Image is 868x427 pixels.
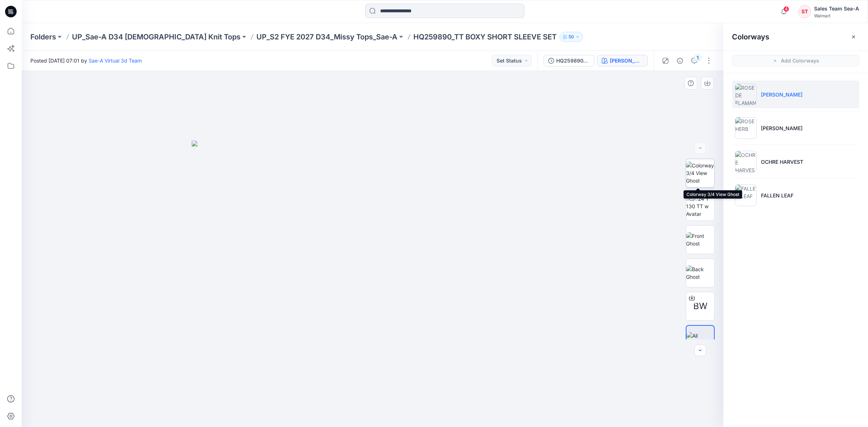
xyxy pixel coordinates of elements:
img: ROSE HERB [735,117,757,139]
a: Sae-A Virtual 3d Team [89,57,142,64]
a: Folders [30,32,56,42]
a: UP_Sae-A D34 [DEMOGRAPHIC_DATA] Knit Tops [72,32,241,42]
p: 50 [569,33,574,41]
p: OCHRE HARVEST [761,158,803,166]
img: All colorways [686,332,714,347]
button: 1 [689,55,700,67]
button: [PERSON_NAME] [597,55,648,67]
p: FALLEN LEAF [761,192,793,199]
img: 2024 Y 130 TT w Avatar [686,195,714,218]
span: BW [693,300,707,313]
div: ST [798,5,811,18]
div: 1 [694,54,701,61]
p: [PERSON_NAME] [761,124,803,132]
button: HQ259890_FULL COLORWAYS [544,55,594,67]
button: 50 [559,32,583,42]
div: ROSE DE FLAMANT [610,57,643,65]
a: UP_S2 FYE 2027 D34_Missy Tops_Sae-A [256,32,397,42]
div: HQ259890_FULL COLORWAYS [556,57,590,65]
div: Sales Team Sea-A [814,4,859,13]
img: Back Ghost [686,265,714,281]
p: HQ259890_TT BOXY SHORT SLEEVE SET [413,32,557,42]
img: Front Ghost [686,232,714,247]
img: OCHRE HARVEST [735,151,757,172]
p: [PERSON_NAME] [761,91,803,98]
button: Details [674,55,686,67]
img: FALLEN LEAF [735,184,757,206]
div: Walmart [814,13,859,18]
h2: Colorways [732,33,769,41]
img: Colorway 3/4 View Ghost [686,162,714,184]
span: 4 [783,6,789,12]
span: Posted [DATE] 07:01 by [30,57,142,64]
img: ROSE DE FLAMANT [735,84,757,105]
